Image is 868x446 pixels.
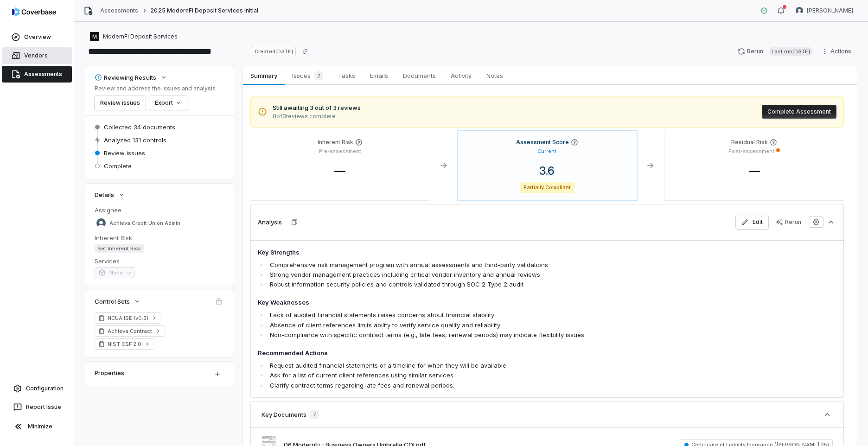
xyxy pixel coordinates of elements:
button: Stephan Gonzalez avatar[PERSON_NAME] [790,4,859,18]
a: NIST CSF 2.0 [95,338,154,350]
span: Issues [288,69,327,82]
a: Achieva Contract [95,325,165,337]
li: Robust information security policies and controls validated through SOC 2 Type 2 audit [268,280,721,289]
a: Configuration [4,380,70,397]
button: Review issues [95,96,146,110]
li: Request audited financial statements or a timeline for when they will be available. [268,361,721,370]
button: Actions [818,45,857,58]
span: Details [95,191,114,199]
button: Export [149,96,188,110]
button: Report Issue [4,399,70,415]
div: Rerun [776,218,801,226]
button: https://modernfi.com/ModernFi Deposit Services [87,28,180,45]
span: Summary [247,70,281,82]
span: Complete [104,162,132,170]
button: Minimize [4,417,70,436]
li: Strong vendor management practices including critical vendor inventory and annual reviews [268,270,721,280]
img: Stephan Gonzalez avatar [796,7,803,14]
li: Lack of audited financial statements raises concerns about financial stability [268,310,721,320]
p: Current [537,148,556,155]
dt: Inherent Risk [95,234,224,242]
span: Activity [447,70,475,82]
h4: Assessment Score [516,139,569,146]
span: Last run [DATE] [769,47,813,56]
a: Assessments [2,66,72,83]
a: Overview [2,29,72,45]
button: Control Sets [92,293,144,310]
li: Comprehensive risk management program with annual assessments and third-party validations [268,260,721,270]
li: Ask for a list of current client references using similar services. [268,370,721,380]
span: — [327,164,353,178]
span: 2025 ModernFi Deposit Services Initial [150,7,258,14]
span: Control Sets [95,297,130,306]
span: 2 [314,71,323,80]
span: Still awaiting 3 out of 3 reviews [273,103,361,113]
span: Review issues [104,149,145,157]
li: Non-compliance with specific contract terms (e.g., late fees, renewal periods) may indicate flexi... [268,330,721,340]
span: NIST CSF 2.0 [108,340,141,348]
button: Rerun [770,215,807,229]
span: ModernFi Deposit Services [103,33,178,40]
dt: Services [95,257,224,265]
h4: Key Weaknesses [258,298,721,307]
h3: Key Documents [262,410,306,419]
span: Created [DATE] [252,47,295,56]
span: — [741,164,767,178]
a: Assessments [100,7,138,14]
a: NCUA ISE (v0.5) [95,312,161,324]
span: Collected 34 documents [104,123,175,131]
li: Clarify contract terms regarding late fees and renewal periods. [268,381,721,390]
h4: Residual Risk [731,139,768,146]
button: Details [92,186,128,203]
h4: Recommended Actions [258,349,721,358]
li: Absence of client references limits ability to verify service quality and reliability [268,320,721,330]
span: 7 [310,410,319,419]
span: Achieva Contract [108,327,152,335]
span: Partially Compliant [520,182,575,193]
span: 0 of 3 reviews complete [273,113,361,120]
div: Reviewing Results [95,73,156,82]
span: Emails [366,70,392,82]
span: Notes [483,70,507,82]
button: Edit [736,215,768,229]
button: Complete Assessment [762,105,836,119]
span: Set Inherent Risk [95,244,144,253]
p: Review and address the issues and analysis [95,85,216,92]
p: Pre-assessment [319,148,361,155]
h4: Inherent Risk [318,139,353,146]
button: RerunLast run[DATE] [732,45,818,58]
button: Reviewing Results [92,69,170,86]
span: [PERSON_NAME] [807,7,853,14]
span: Documents [399,70,440,82]
a: Vendors [2,47,72,64]
span: Achieva Credit Union Admin [109,220,180,227]
span: NCUA ISE (v0.5) [108,314,148,322]
span: Tasks [334,70,359,82]
button: Copy link [297,43,313,60]
img: Achieva Credit Union Admin avatar [96,218,106,228]
p: Post-assessment [728,148,774,155]
span: Analyzed 131 controls [104,136,166,144]
h4: Key Strengths [258,248,721,257]
dt: Assignee [95,206,224,214]
span: 3.6 [532,164,562,178]
h3: Analysis [258,218,282,226]
img: logo-D7KZi-bG.svg [12,7,56,17]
